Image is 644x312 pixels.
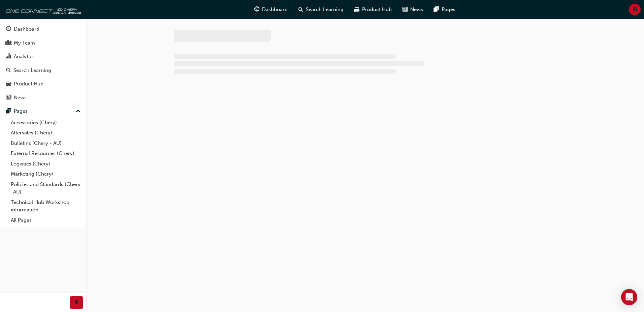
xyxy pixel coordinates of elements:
img: oneconnect [3,3,81,16]
div: My Team [14,39,35,47]
button: Pages [3,105,83,118]
span: Search Learning [306,6,344,14]
span: people-icon [6,40,11,46]
a: guage-iconDashboard [249,3,293,17]
a: search-iconSearch Learning [293,3,349,17]
div: Dashboard [14,25,39,33]
span: chart-icon [6,54,11,60]
a: news-iconNews [397,3,428,17]
span: Product Hub [362,6,392,14]
span: guage-icon [6,26,11,32]
span: guage-icon [254,5,259,14]
span: news-icon [402,5,408,14]
span: prev-icon [74,298,79,307]
a: Marketing (Chery) [8,169,83,179]
a: Product Hub [3,78,83,90]
a: car-iconProduct Hub [349,3,397,17]
span: Pages [442,6,455,14]
span: pages-icon [434,5,439,14]
span: News [410,6,423,14]
a: All Pages [8,215,83,226]
a: My Team [3,37,83,49]
div: Open Intercom Messenger [621,289,637,305]
span: search-icon [6,68,11,74]
div: News [14,94,27,102]
span: car-icon [354,5,359,14]
div: Search Learning [13,67,51,74]
a: Aftersales (Chery) [8,128,83,138]
span: news-icon [6,95,11,101]
a: Policies and Standards (Chery -AU) [8,179,83,197]
div: Analytics [14,53,35,60]
button: DashboardMy TeamAnalyticsSearch LearningProduct HubNews [3,22,83,105]
a: Logistics (Chery) [8,159,83,169]
a: Analytics [3,50,83,63]
a: pages-iconPages [428,3,461,17]
a: Dashboard [3,23,83,35]
a: Search Learning [3,64,83,77]
span: search-icon [298,5,303,14]
div: Product Hub [14,80,43,88]
button: IB [629,4,641,16]
span: IB [633,6,637,14]
span: up-icon [76,107,80,116]
div: Pages [14,107,28,115]
a: External Resources (Chery) [8,148,83,159]
a: Technical Hub Workshop information [8,197,83,215]
a: Accessories (Chery) [8,118,83,128]
span: pages-icon [6,108,11,114]
a: News [3,92,83,104]
a: Bulletins (Chery - AU) [8,138,83,149]
span: car-icon [6,81,11,87]
span: Dashboard [262,6,288,14]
